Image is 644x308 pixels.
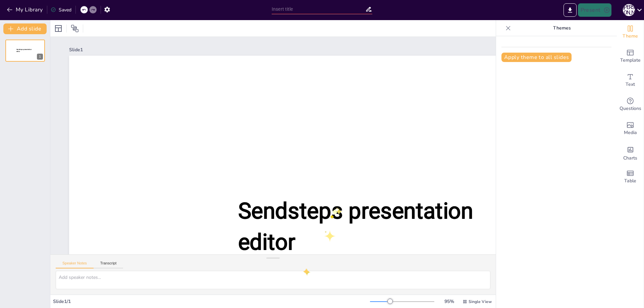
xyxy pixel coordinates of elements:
div: Add ready made slides [617,44,644,68]
span: Single View [469,299,492,304]
div: Add charts and graphs [617,141,644,165]
div: 95 % [441,298,457,305]
div: Add text boxes [617,68,644,93]
div: Add a table [617,165,644,189]
span: Questions [620,105,641,112]
div: Sendsteps presentation editor1 [5,40,45,62]
button: М [PERSON_NAME] [623,3,635,17]
button: Apply theme to all slides [501,53,572,62]
div: Slide 1 [69,47,608,53]
button: My Library [5,4,46,15]
div: Get real-time input from your audience [617,93,644,117]
span: Charts [623,155,637,162]
div: Slide 1 / 1 [53,298,370,305]
span: Sendsteps presentation editor [16,49,32,52]
div: М [PERSON_NAME] [623,4,635,16]
div: 1 [37,54,43,60]
button: Add slide [3,23,47,34]
span: Sendsteps presentation editor [238,198,473,255]
div: Add images, graphics, shapes or video [617,117,644,141]
span: Table [624,177,636,185]
div: Layout [53,23,64,34]
div: Change the overall theme [617,20,644,44]
button: Speaker Notes [56,261,94,268]
span: Position [71,24,79,33]
p: Themes [514,20,610,36]
span: Text [626,81,635,88]
div: Saved [51,7,71,13]
input: Insert title [272,4,365,14]
span: Theme [623,33,638,40]
button: Transcript [94,261,123,268]
span: Template [620,57,641,64]
button: Export to PowerPoint [563,3,577,17]
span: Media [624,129,637,136]
button: Present [578,3,611,17]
